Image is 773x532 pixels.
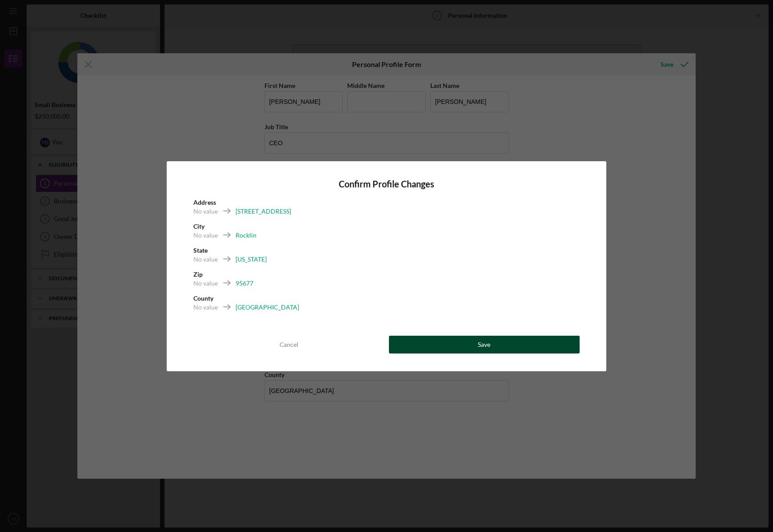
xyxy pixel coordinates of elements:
[236,255,267,264] div: [US_STATE]
[193,231,218,240] div: No value
[236,207,291,216] div: [STREET_ADDRESS]
[193,279,218,288] div: No value
[193,222,204,230] b: City
[193,255,218,264] div: No value
[389,336,580,353] button: Save
[193,246,208,254] b: State
[280,336,298,353] div: Cancel
[478,336,490,353] div: Save
[193,179,580,189] h4: Confirm Profile Changes
[193,336,384,353] button: Cancel
[236,303,299,312] div: [GEOGRAPHIC_DATA]
[236,231,256,240] div: Rocklin
[193,199,216,206] b: Address
[193,294,213,302] b: County
[193,207,218,216] div: No value
[236,279,253,288] div: 95677
[193,303,218,312] div: No value
[193,270,203,278] b: Zip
